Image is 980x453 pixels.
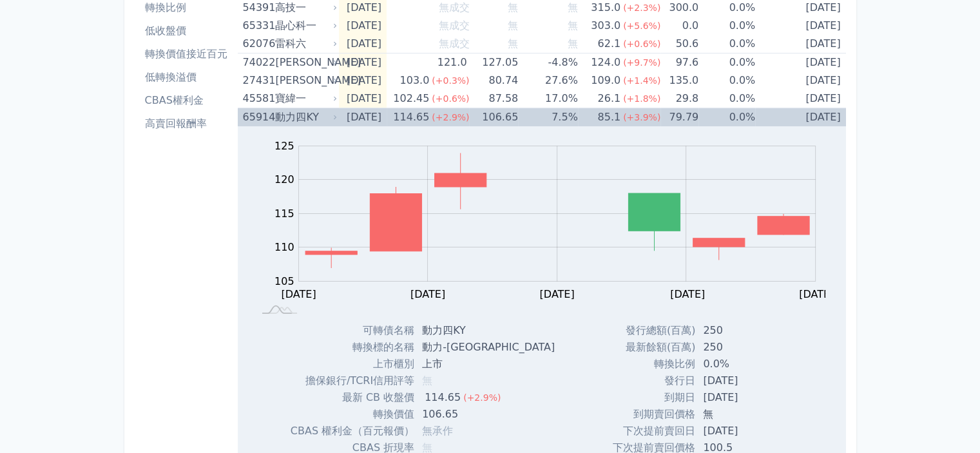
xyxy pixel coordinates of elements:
[698,72,755,90] td: 0.0%
[613,322,695,339] td: 發行總額(百萬)
[568,37,578,50] span: 無
[518,72,578,90] td: 27.6%
[390,108,432,126] div: 114.65
[390,90,432,108] div: 102.45
[698,108,755,127] td: 0.0%
[660,72,698,90] td: 135.0
[339,72,387,90] td: [DATE]
[463,392,501,403] span: (+2.9%)
[613,423,695,439] td: 下次提前賣回日
[660,90,698,108] td: 29.8
[755,90,845,108] td: [DATE]
[613,372,695,389] td: 發行日
[698,53,755,72] td: 0.0%
[422,389,463,406] div: 114.65
[432,93,469,104] span: (+0.6%)
[508,1,518,14] span: 無
[243,35,273,53] div: 62076
[695,423,793,439] td: [DATE]
[623,39,660,49] span: (+0.6%)
[140,90,233,111] a: CBAS權利金
[275,35,334,53] div: 雷科六
[291,339,414,356] td: 轉換標的名稱
[438,19,469,32] span: 無成交
[698,17,755,35] td: 0.0%
[339,90,387,108] td: [DATE]
[623,57,660,68] span: (+9.7%)
[695,406,793,423] td: 無
[140,67,233,88] a: 低轉換溢價
[469,53,518,72] td: 127.05
[660,35,698,53] td: 50.6
[140,44,233,64] a: 轉換價值接近百元
[243,17,273,35] div: 65331
[518,53,578,72] td: -4.8%
[140,113,233,134] a: 高賣回報酬率
[339,35,387,53] td: [DATE]
[281,288,316,300] tspan: [DATE]
[438,1,469,14] span: 無成交
[613,389,695,406] td: 到期日
[568,1,578,14] span: 無
[695,356,793,372] td: 0.0%
[274,173,294,186] tspan: 120
[140,70,233,85] li: 低轉換溢價
[275,53,334,72] div: [PERSON_NAME]
[518,108,578,127] td: 7.5%
[243,108,273,126] div: 65914
[438,37,469,50] span: 無成交
[755,72,845,90] td: [DATE]
[588,17,623,35] div: 303.0
[414,322,565,339] td: 動力四KY
[755,108,845,127] td: [DATE]
[140,21,233,41] a: 低收盤價
[508,19,518,32] span: 無
[414,356,565,372] td: 上市
[695,389,793,406] td: [DATE]
[410,288,445,300] tspan: [DATE]
[140,93,233,108] li: CBAS權利金
[291,372,414,389] td: 擔保銀行/TCRI信用評等
[613,356,695,372] td: 轉換比例
[291,423,414,439] td: CBAS 權利金（百元報價）
[140,46,233,62] li: 轉換價值接近百元
[670,288,705,300] tspan: [DATE]
[275,72,334,90] div: [PERSON_NAME]
[140,23,233,39] li: 低收盤價
[755,53,845,72] td: [DATE]
[613,406,695,423] td: 到期賣回價格
[698,35,755,53] td: 0.0%
[414,406,565,423] td: 106.65
[755,35,845,53] td: [DATE]
[660,108,698,127] td: 79.79
[623,112,660,122] span: (+3.9%)
[469,72,518,90] td: 80.74
[595,90,623,108] div: 26.1
[508,37,518,50] span: 無
[291,356,414,372] td: 上市櫃別
[695,322,793,339] td: 250
[432,112,469,122] span: (+2.9%)
[243,72,273,90] div: 27431
[397,72,432,90] div: 103.0
[275,108,334,126] div: 動力四KY
[243,90,273,108] div: 45581
[291,322,414,339] td: 可轉債名稱
[435,53,470,72] div: 121.0
[274,241,294,253] tspan: 110
[588,72,623,90] div: 109.0
[698,90,755,108] td: 0.0%
[623,75,660,86] span: (+1.4%)
[414,339,565,356] td: 動力-[GEOGRAPHIC_DATA]
[588,53,623,72] div: 124.0
[799,288,834,300] tspan: [DATE]
[274,207,294,220] tspan: 115
[275,90,334,108] div: 寶緯一
[695,372,793,389] td: [DATE]
[274,140,294,152] tspan: 125
[274,275,294,287] tspan: 105
[518,90,578,108] td: 17.0%
[695,339,793,356] td: 250
[623,3,660,13] span: (+2.3%)
[339,17,387,35] td: [DATE]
